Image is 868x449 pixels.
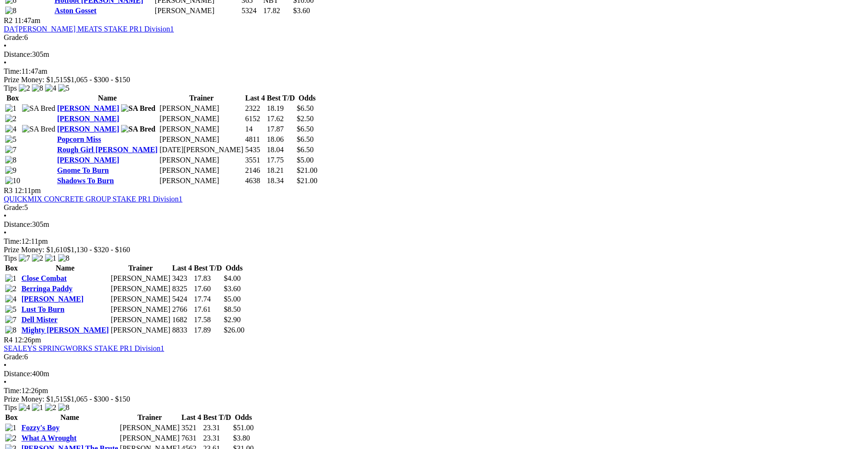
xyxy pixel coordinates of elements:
[4,237,864,246] div: 12:11pm
[67,76,130,84] span: $1,065 - $300 - $150
[21,413,119,422] th: Name
[32,403,43,412] img: 1
[4,395,864,403] div: Prize Money: $1,515
[57,104,119,112] a: [PERSON_NAME]
[266,176,296,186] td: 18.34
[5,177,20,185] img: 10
[172,305,192,314] td: 2766
[4,361,7,369] span: •
[4,25,174,33] a: DA'[PERSON_NAME] MEATS STAKE PR1 Division1
[4,186,13,194] span: R3
[241,6,262,15] td: 5324
[159,124,244,134] td: [PERSON_NAME]
[4,84,17,92] span: Tips
[245,114,266,124] td: 6152
[172,315,192,325] td: 1682
[4,50,32,58] span: Distance:
[297,135,314,143] span: $6.50
[223,263,245,273] th: Odds
[159,155,244,165] td: [PERSON_NAME]
[266,145,296,155] td: 18.04
[224,316,241,324] span: $2.90
[297,104,314,112] span: $6.50
[22,326,109,334] a: Mighty [PERSON_NAME]
[5,305,16,314] img: 5
[57,125,119,133] a: [PERSON_NAME]
[5,434,16,442] img: 2
[4,67,22,75] span: Time:
[7,94,19,102] span: Box
[4,378,7,386] span: •
[224,285,241,293] span: $3.60
[19,403,30,412] img: 4
[297,177,318,185] span: $21.00
[181,413,202,422] th: Last 4
[297,156,314,164] span: $5.00
[297,166,318,174] span: $21.00
[22,305,65,313] a: Lust To Burn
[67,395,130,403] span: $1,065 - $300 - $150
[4,237,22,245] span: Time:
[297,146,314,154] span: $6.50
[21,263,109,273] th: Name
[172,325,192,335] td: 8833
[5,146,16,154] img: 7
[245,166,266,175] td: 2146
[4,344,164,352] a: SEALEYS SPRINGWORKS STAKE PR1 Division1
[245,135,266,144] td: 4811
[32,84,43,93] img: 8
[159,93,244,103] th: Trainer
[120,413,180,422] th: Trainer
[5,295,16,303] img: 4
[297,93,318,103] th: Odds
[245,155,266,165] td: 3551
[154,6,240,15] td: [PERSON_NAME]
[224,326,244,334] span: $26.00
[193,263,222,273] th: Best T/D
[110,274,171,283] td: [PERSON_NAME]
[224,295,241,303] span: $5.00
[266,93,296,103] th: Best T/D
[159,166,244,175] td: [PERSON_NAME]
[293,7,310,15] span: $3.60
[297,115,314,123] span: $2.50
[57,156,119,164] a: [PERSON_NAME]
[266,104,296,113] td: 18.19
[4,50,864,59] div: 305m
[121,125,155,133] img: SA Bred
[159,114,244,124] td: [PERSON_NAME]
[22,434,76,442] a: What A Wrought
[110,305,171,314] td: [PERSON_NAME]
[58,254,69,263] img: 8
[233,434,250,442] span: $3.80
[110,294,171,304] td: [PERSON_NAME]
[110,284,171,294] td: [PERSON_NAME]
[57,177,114,185] a: Shadows To Burn
[4,203,24,211] span: Grade:
[5,413,18,421] span: Box
[110,263,171,273] th: Trainer
[159,104,244,113] td: [PERSON_NAME]
[4,16,13,24] span: R2
[22,316,58,324] a: Dell Mister
[297,125,314,133] span: $6.50
[22,285,73,293] a: Berringa Paddy
[181,423,202,433] td: 3521
[172,294,192,304] td: 5424
[5,264,18,272] span: Box
[67,246,130,254] span: $1,130 - $320 - $160
[4,76,864,84] div: Prize Money: $1,515
[266,114,296,124] td: 17.62
[266,166,296,175] td: 18.21
[266,124,296,134] td: 17.87
[22,125,55,133] img: SA Bred
[193,284,222,294] td: 17.60
[181,434,202,443] td: 7631
[266,135,296,144] td: 18.06
[193,315,222,325] td: 17.58
[263,6,292,15] td: 17.82
[4,203,864,212] div: 5
[57,115,119,123] a: [PERSON_NAME]
[58,84,69,93] img: 5
[121,104,155,113] img: SA Bred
